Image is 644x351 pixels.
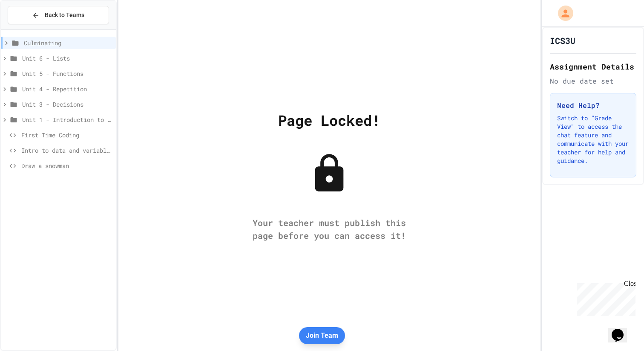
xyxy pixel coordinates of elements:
span: Intro to data and variables [21,146,112,155]
span: Unit 6 - Lists [22,54,112,63]
span: Unit 4 - Repetition [22,84,112,93]
span: Unit 1 - Introduction to Python [22,115,112,124]
div: Your teacher must publish this page before you can access it! [244,216,414,242]
span: Back to Teams [45,11,84,20]
span: Unit 3 - Decisions [22,100,112,109]
p: Switch to "Grade View" to access the chat feature and communicate with your teacher for help and ... [557,114,629,165]
button: Back to Teams [8,6,109,24]
iframe: chat widget [608,317,635,342]
div: Chat with us now!Close [3,3,59,54]
button: Join Team [299,327,345,344]
div: Page Locked! [278,109,380,131]
div: My Account [549,3,575,23]
h1: ICS3U [550,35,575,46]
span: Culminating [24,38,112,47]
span: First Time Coding [21,131,112,139]
span: Draw a snowman [21,161,112,170]
iframe: chat widget [573,280,635,316]
h3: Need Help? [557,100,629,110]
h2: Assignment Details [550,61,636,73]
div: No due date set [550,76,636,86]
span: Unit 5 - Functions [22,69,112,78]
